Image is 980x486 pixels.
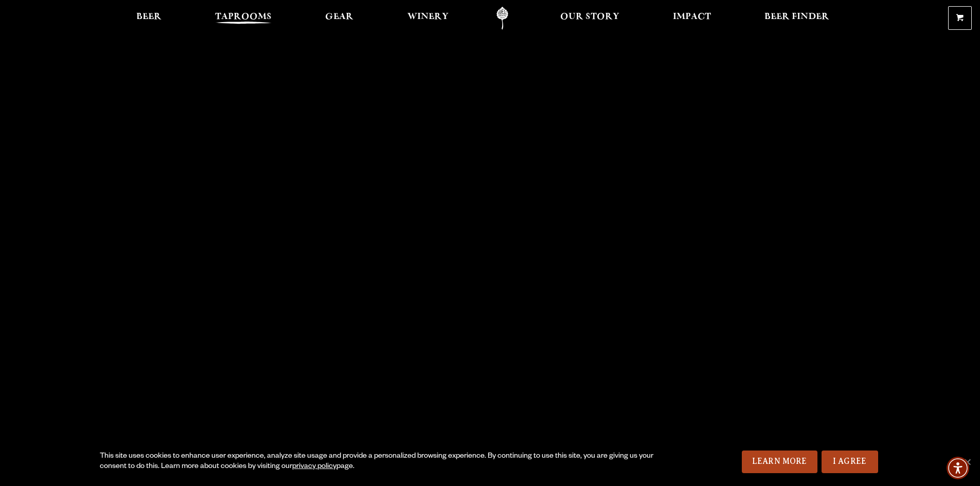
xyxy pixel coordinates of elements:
span: Taprooms [215,13,272,21]
div: Accessibility Menu [947,457,969,479]
a: privacy policy [292,463,336,471]
a: Gear [318,7,360,30]
a: Beer Finder [758,7,836,30]
a: Beer [130,7,168,30]
a: Our Story [554,7,626,30]
a: Learn More [742,451,817,473]
div: This site uses cookies to enhance user experience, analyze site usage and provide a personalized ... [100,452,657,472]
a: Taprooms [208,7,278,30]
span: Beer [136,13,162,21]
a: Winery [401,7,455,30]
a: I Agree [822,451,878,473]
a: Impact [666,7,718,30]
span: Beer Finder [764,13,829,21]
span: Impact [673,13,711,21]
span: Our Story [560,13,619,21]
a: Odell Home [483,7,522,30]
span: Winery [407,13,449,21]
span: Gear [325,13,353,21]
